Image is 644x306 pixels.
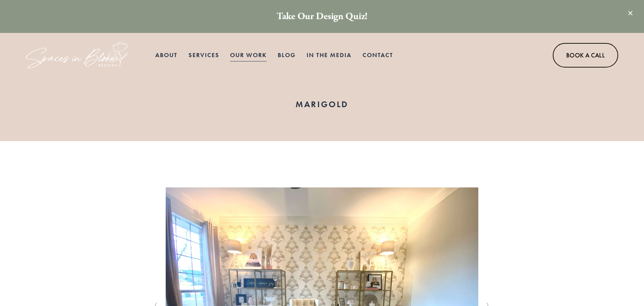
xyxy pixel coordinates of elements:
[307,48,352,62] a: In the Media
[553,43,618,68] a: Book A Call
[155,48,177,62] a: About
[230,48,267,62] a: Our Work
[171,99,472,111] h1: Marigold
[278,48,296,62] a: Blog
[363,48,393,62] a: Contact
[26,42,128,69] img: Spaces in Bloom Designs
[189,48,219,62] a: Services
